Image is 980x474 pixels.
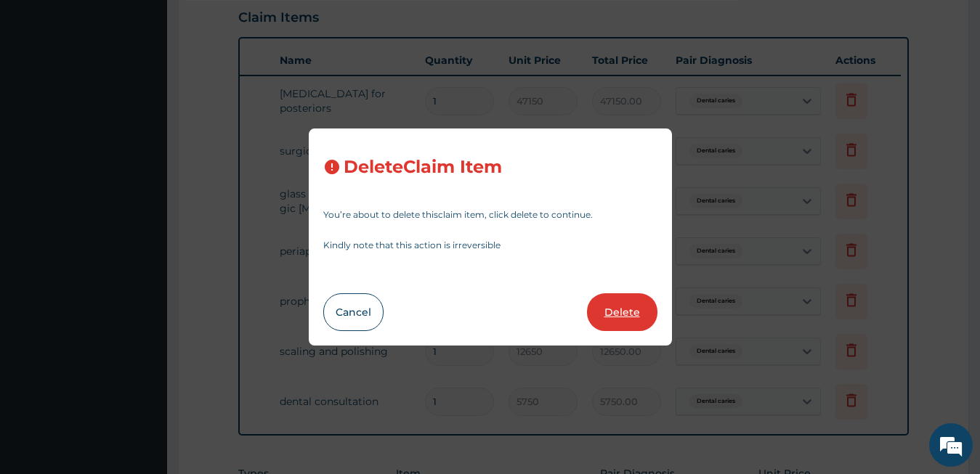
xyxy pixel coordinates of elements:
img: d_794563401_company_1708531726252_794563401 [27,73,59,109]
p: Kindly note that this action is irreversible [323,241,657,250]
textarea: Type your message and hit 'Enter' [7,318,277,369]
div: Minimize live chat window [238,7,273,42]
button: Cancel [323,293,384,331]
button: Delete [587,293,657,331]
div: Chat with us now [76,81,244,100]
p: You’re about to delete this claim item , click delete to continue. [323,211,657,219]
span: We're online! [84,144,201,290]
h3: Delete Claim Item [344,158,502,177]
